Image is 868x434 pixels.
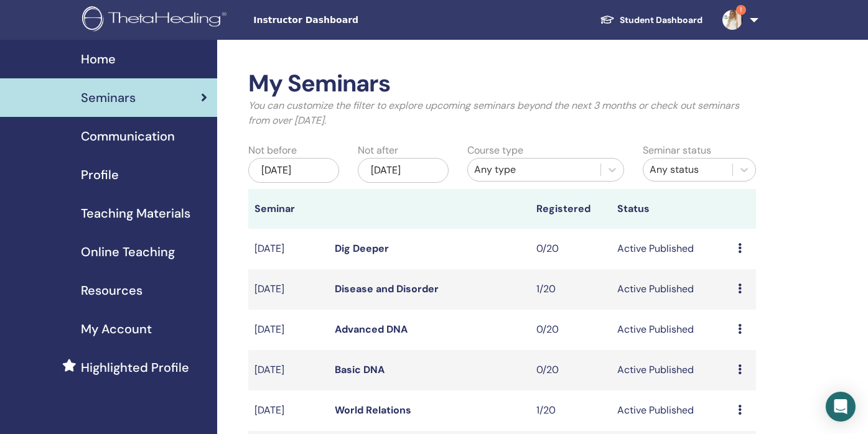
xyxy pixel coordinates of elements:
[81,242,175,261] span: Online Teaching
[358,158,449,183] div: [DATE]
[335,282,439,295] a: Disease and Disorder
[248,269,329,310] td: [DATE]
[81,165,119,184] span: Profile
[248,229,329,269] td: [DATE]
[81,204,190,223] span: Teaching Materials
[530,189,611,229] th: Registered
[248,189,329,229] th: Seminar
[474,162,594,177] div: Any type
[736,5,746,15] span: 1
[248,390,329,431] td: [DATE]
[611,350,732,390] td: Active Published
[358,143,398,158] label: Not after
[722,10,742,30] img: default.jpg
[248,310,329,350] td: [DATE]
[81,50,116,68] span: Home
[335,404,411,417] a: World Relations
[335,242,389,255] a: Dig Deeper
[248,350,329,390] td: [DATE]
[611,189,732,229] th: Status
[81,320,152,338] span: My Account
[530,229,611,269] td: 0/20
[335,363,385,376] a: Basic DNA
[530,269,611,310] td: 1/20
[253,14,440,27] span: Instructor Dashboard
[248,98,756,128] p: You can customize the filter to explore upcoming seminars beyond the next 3 months or check out s...
[81,281,142,300] span: Resources
[530,390,611,431] td: 1/20
[81,358,189,377] span: Highlighted Profile
[650,162,726,177] div: Any status
[590,9,712,32] a: Student Dashboard
[248,158,339,183] div: [DATE]
[611,390,732,431] td: Active Published
[81,127,175,145] span: Communication
[335,323,408,336] a: Advanced DNA
[611,269,732,310] td: Active Published
[467,143,523,158] label: Course type
[826,392,856,422] div: Open Intercom Messenger
[530,310,611,350] td: 0/20
[248,70,756,98] h2: My Seminars
[611,229,732,269] td: Active Published
[82,6,231,34] img: logo.png
[81,88,136,107] span: Seminars
[600,14,615,25] img: graduation-cap-white.svg
[530,350,611,390] td: 0/20
[248,143,297,158] label: Not before
[611,310,732,350] td: Active Published
[643,143,711,158] label: Seminar status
